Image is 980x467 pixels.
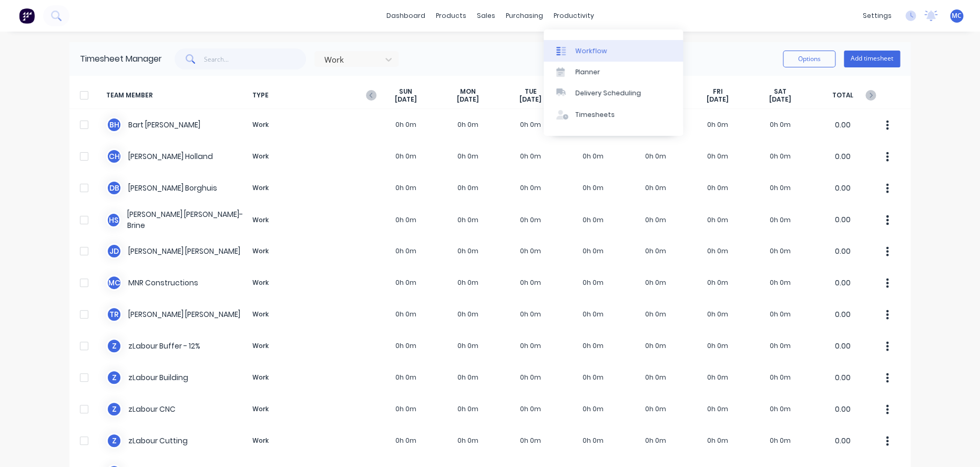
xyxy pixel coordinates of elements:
[811,87,874,104] span: TOTAL
[575,110,615,120] div: Timesheets
[19,8,35,24] img: Factory
[381,8,431,24] a: dashboard
[431,8,472,24] div: products
[575,88,641,98] div: Delivery Scheduling
[952,11,962,21] span: MC
[844,51,900,67] button: Add timesheet
[106,87,248,104] span: TEAM MEMBER
[548,8,599,24] div: productivity
[544,40,683,61] a: Workflow
[783,51,835,67] button: Options
[774,87,787,96] span: SAT
[519,95,542,104] span: [DATE]
[394,95,416,104] span: [DATE]
[80,53,162,65] div: Timesheet Manager
[544,83,683,104] a: Delivery Scheduling
[501,8,548,24] div: purchasing
[707,95,729,104] span: [DATE]
[460,87,476,96] span: MON
[248,87,374,104] span: TYPE
[857,8,897,24] div: settings
[204,48,307,69] input: Search...
[575,46,607,56] div: Workflow
[575,67,600,77] div: Planner
[544,104,683,125] a: Timesheets
[544,62,683,83] a: Planner
[472,8,501,24] div: sales
[769,95,791,104] span: [DATE]
[524,87,536,96] span: TUE
[713,87,723,96] span: FRI
[457,95,479,104] span: [DATE]
[399,87,412,96] span: SUN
